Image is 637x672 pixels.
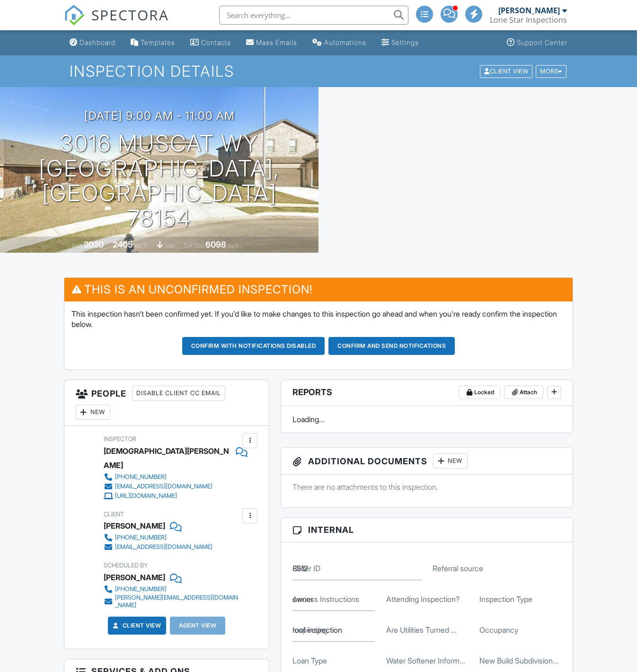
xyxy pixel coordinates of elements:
[111,621,161,630] a: Client View
[104,435,136,442] span: Inspector
[115,585,167,593] div: [PHONE_NUMBER]
[498,6,560,15] div: [PERSON_NAME]
[536,65,566,78] div: More
[292,588,374,611] input: Access Instructions
[70,63,567,80] h1: Inspection Details
[386,655,465,666] label: Water Softener Information
[503,34,571,52] a: Support Center
[104,570,165,584] div: [PERSON_NAME]
[182,337,325,355] button: Confirm with notifications disabled
[309,34,370,52] a: Automations (Advanced)
[378,34,423,52] a: Settings
[72,242,82,249] span: Built
[113,239,133,249] div: 2405
[186,34,235,52] a: Contacts
[104,562,148,569] span: Scheduled By
[15,131,303,231] h1: 3016 Muscat Wy [GEOGRAPHIC_DATA], [GEOGRAPHIC_DATA] 78154
[205,239,226,249] div: 6098
[115,473,167,481] div: [PHONE_NUMBER]
[433,563,483,574] label: Referral source
[391,38,419,46] div: Settings
[71,309,566,330] p: This inspection hasn't been confirmed yet. If you'd like to make changes to this inspection go ah...
[115,492,177,500] div: [URL][DOMAIN_NAME]
[328,337,455,355] button: Confirm and send notifications
[104,533,212,542] a: [PHONE_NUMBER]
[479,625,518,635] label: Occupancy
[219,6,408,25] input: Search everything...
[480,65,532,78] div: Client View
[281,448,573,475] h3: Additional Documents
[281,518,573,542] h3: Internal
[479,67,535,74] a: Client View
[91,5,169,25] span: SPECTORA
[292,619,374,642] input: Inspecting
[64,5,85,26] img: The Best Home Inspection Software - Spectora
[292,655,327,666] label: Loan Type
[386,594,460,604] label: Attending Inspection?
[292,563,320,574] label: Order ID
[104,594,240,609] a: [PERSON_NAME][EMAIL_ADDRESS][DOMAIN_NAME]
[104,519,165,533] div: [PERSON_NAME]
[76,405,110,420] div: New
[324,38,366,46] div: Automations
[115,483,212,490] div: [EMAIL_ADDRESS][DOMAIN_NAME]
[292,482,561,492] p: There are no attachments to this inspection.
[115,594,240,609] div: [PERSON_NAME][EMAIL_ADDRESS][DOMAIN_NAME]
[64,380,269,426] h3: People
[64,278,573,301] h3: This is an Unconfirmed Inspection!
[184,242,204,249] span: Lot Size
[104,584,240,594] a: [PHONE_NUMBER]
[66,34,119,52] a: Dashboard
[132,386,225,401] div: Disable Client CC Email
[201,38,231,46] div: Contacts
[292,594,359,604] label: Access Instructions
[134,242,148,249] span: sq. ft.
[104,491,240,501] a: [URL][DOMAIN_NAME]
[141,38,175,46] div: Templates
[64,13,169,33] a: SPECTORA
[242,34,301,52] a: Mass Emails
[479,655,558,666] label: New Build Subdivision Name
[127,34,179,52] a: Templates
[115,543,212,551] div: [EMAIL_ADDRESS][DOMAIN_NAME]
[517,38,567,46] div: Support Center
[104,444,231,472] div: [DEMOGRAPHIC_DATA][PERSON_NAME]
[292,625,327,635] label: Inspecting
[104,482,240,491] a: [EMAIL_ADDRESS][DOMAIN_NAME]
[104,511,124,518] span: Client
[80,38,115,46] div: Dashboard
[104,472,240,482] a: [PHONE_NUMBER]
[115,534,167,541] div: [PHONE_NUMBER]
[228,242,239,249] span: sq.ft.
[256,38,297,46] div: Mass Emails
[433,453,468,469] div: New
[84,239,104,249] div: 2020
[104,542,212,552] a: [EMAIL_ADDRESS][DOMAIN_NAME]
[490,15,567,25] div: Lone Star Inspections
[386,625,457,635] label: Are Utilities Turned On?
[84,109,235,122] h3: [DATE] 9:00 am - 11:00 am
[165,242,175,249] span: slab
[479,594,532,604] label: Inspection Type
